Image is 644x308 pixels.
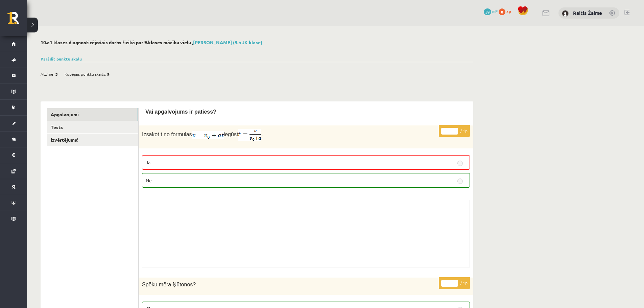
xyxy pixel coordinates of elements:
[238,129,261,141] img: CKvqiObWJZ5gw01w4TcfVazYJ6n9AiXjUj4a4oUeAAAAAElFTkSuQmCC
[484,8,491,15] span: 59
[562,10,569,17] img: Raitis Žaime
[484,8,498,14] a: 59 mP
[224,132,238,137] span: iegūst
[41,69,54,79] span: Atzīme:
[439,277,470,289] p: / 1p
[41,40,473,45] h2: 10.a1 klases diagnosticējošais darbs fizikā par 9.klases mācību vielu ,
[499,8,505,15] span: 0
[492,8,498,14] span: mP
[573,9,602,16] a: Raitis Žaime
[142,132,192,137] span: Izsakot t no formulas
[142,282,193,287] span: Spēku mēra Ņūtonos
[499,8,514,14] a: 0 xp
[41,56,82,62] a: Parādīt punktu skalu
[439,125,470,137] p: / 1p
[457,179,463,184] input: Nē
[261,132,263,137] span: .
[457,161,463,166] input: Jā
[47,134,138,146] a: Izvērtējums!
[506,8,511,14] span: xp
[107,69,110,79] span: 9
[145,109,216,115] span: Vai apgalvojums ir patiess?
[192,131,224,139] img: d2oOQQpN77mrXqYrMl6elssHHcJUrN5cZOxMgH2DLFxaZhaSg1KD34UBcNIPQbCBvjk1p3oNpE1H856GlNiVBCRC3leKvhjW8...
[47,121,138,134] a: Tests
[193,39,262,45] a: [PERSON_NAME] (9.b JK klase)
[193,282,196,287] span: ?
[146,159,150,165] span: Jā
[65,69,106,79] span: Kopējais punktu skaits:
[47,108,138,121] a: Apgalvojumi
[55,69,58,79] span: 3
[7,12,27,29] a: Rīgas 1. Tālmācības vidusskola
[146,177,152,183] span: Nē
